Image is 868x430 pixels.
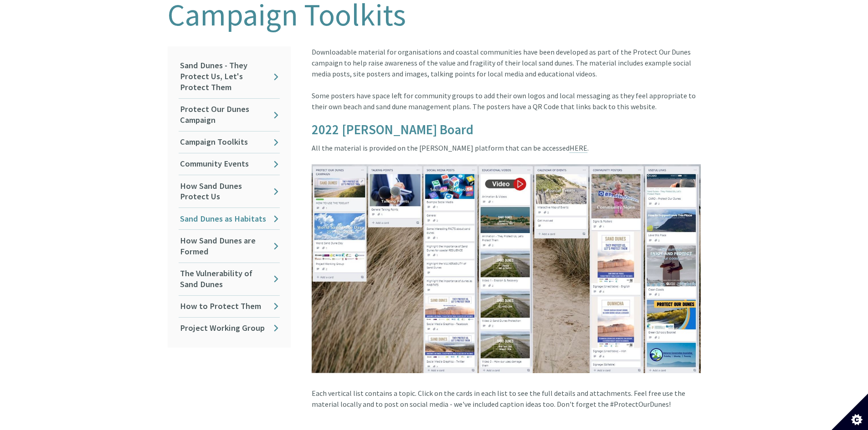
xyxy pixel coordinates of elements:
[179,296,280,317] a: How to Protect Them
[179,230,280,262] a: How Sand Dunes are Formed
[179,132,280,153] a: Campaign Toolkits
[179,99,280,131] a: Protect Our Dunes Campaign
[570,143,587,153] a: HERE
[179,55,280,98] a: Sand Dunes - They Protect Us, Let's Protect Them
[179,263,280,295] a: The Vulnerability of Sand Dunes
[179,175,280,207] a: How Sand Dunes Protect Us
[832,394,868,430] button: Set cookie preferences
[179,153,280,175] a: Community Events
[312,123,701,137] h4: 2022 [PERSON_NAME] Board
[179,208,280,229] a: Sand Dunes as Habitats
[179,318,280,339] a: Project Working Group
